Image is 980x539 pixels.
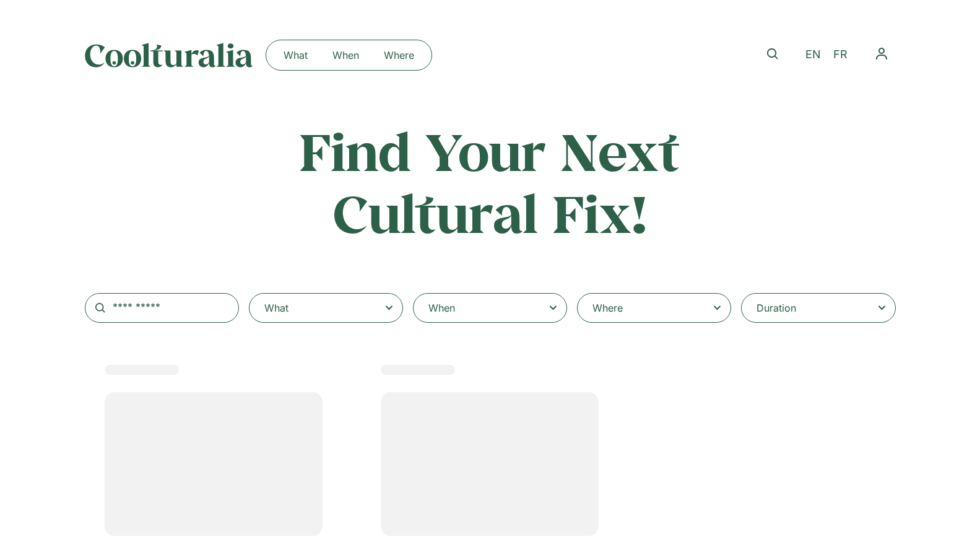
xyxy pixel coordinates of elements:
a: What [271,45,320,65]
div: When [428,300,455,315]
nav: Menu [271,45,427,65]
span: EN [805,48,821,61]
span: FR [833,48,848,61]
div: Duration [757,300,796,315]
button: Menu Toggle [867,40,896,68]
a: EN [799,46,827,64]
a: FR [827,46,854,64]
div: What [264,300,288,315]
a: Where [371,45,427,65]
h2: Find Your Next Cultural Fix! [247,120,734,243]
div: Where [592,300,623,315]
nav: Menu [867,40,896,68]
a: When [320,45,371,65]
